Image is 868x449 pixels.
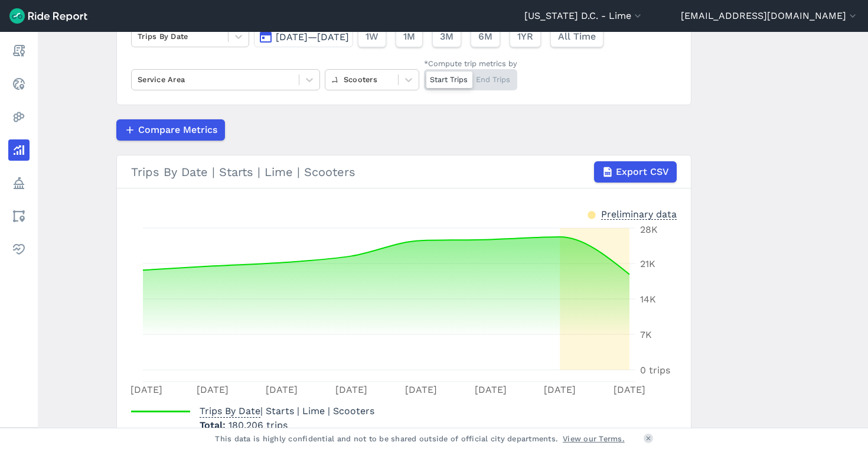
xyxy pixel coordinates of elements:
[8,106,30,128] a: Heatmaps
[200,402,260,418] span: Trips By Date
[200,405,374,417] span: | Starts | Lime | Scooters
[138,123,217,137] span: Compare Metrics
[8,73,30,95] a: Realtime
[358,26,386,47] button: 1W
[130,384,162,395] tspan: [DATE]
[131,161,677,183] div: Trips By Date | Starts | Lime | Scooters
[601,207,677,220] div: Preliminary data
[640,258,655,269] tspan: 21K
[640,294,656,305] tspan: 14K
[471,26,500,47] button: 6M
[396,26,423,47] button: 1M
[8,40,30,61] a: Report
[475,384,507,395] tspan: [DATE]
[9,8,87,24] img: Ride Report
[200,419,229,431] span: Total
[432,26,461,47] button: 3M
[424,58,517,69] div: *Compute trip metrics by
[266,384,298,395] tspan: [DATE]
[544,384,576,395] tspan: [DATE]
[594,161,677,183] button: Export CSV
[558,30,596,44] span: All Time
[640,365,670,376] tspan: 0 trips
[276,31,349,43] span: [DATE]—[DATE]
[229,419,288,431] span: 180,206 trips
[640,224,658,235] tspan: 28K
[8,173,30,194] a: Policy
[403,30,415,44] span: 1M
[616,165,669,179] span: Export CSV
[440,30,453,44] span: 3M
[8,239,30,260] a: Health
[550,26,603,47] button: All Time
[563,433,625,444] a: View our Terms.
[335,384,367,395] tspan: [DATE]
[8,139,30,161] a: Analyze
[478,30,492,44] span: 6M
[681,9,859,23] button: [EMAIL_ADDRESS][DOMAIN_NAME]
[116,119,225,141] button: Compare Metrics
[366,30,378,44] span: 1W
[254,26,353,47] button: [DATE]—[DATE]
[8,206,30,227] a: Areas
[614,384,645,395] tspan: [DATE]
[524,9,644,23] button: [US_STATE] D.C. - Lime
[517,30,533,44] span: 1YR
[640,329,652,340] tspan: 7K
[510,26,541,47] button: 1YR
[405,384,437,395] tspan: [DATE]
[197,384,229,395] tspan: [DATE]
